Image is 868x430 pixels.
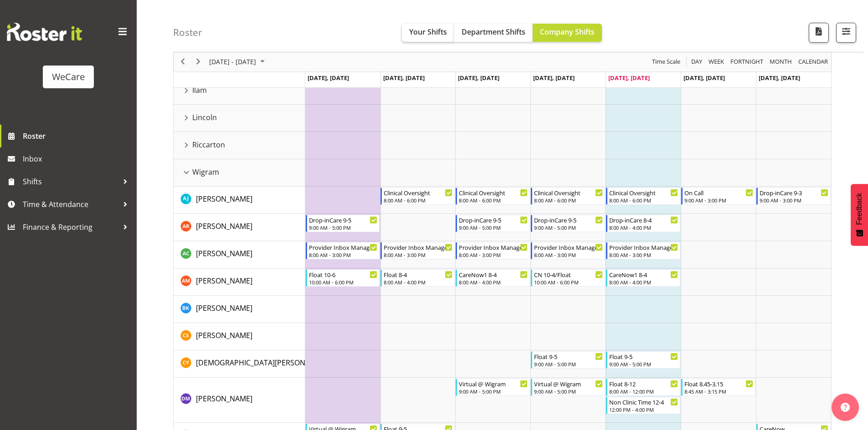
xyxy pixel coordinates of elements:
[306,242,380,259] div: Andrew Casburn"s event - Provider Inbox Management Begin From Monday, September 22, 2025 at 8:00:...
[456,242,530,259] div: Andrew Casburn"s event - Provider Inbox Management Begin From Wednesday, September 24, 2025 at 8:...
[533,74,575,82] span: [DATE], [DATE]
[23,220,118,234] span: Finance & Reporting
[174,323,305,350] td: Catherine Stewart resource
[534,352,603,361] div: Float 9-5
[196,248,252,258] span: [PERSON_NAME]
[309,243,378,252] div: Provider Inbox Management
[459,388,528,395] div: 9:00 AM - 5:00 PM
[192,85,207,96] span: Ilam
[196,275,252,286] a: [PERSON_NAME]
[606,397,680,414] div: Deepti Mahajan"s event - Non Clinic Time 12-4 Begin From Friday, September 26, 2025 at 12:00:00 P...
[208,56,269,68] button: September 2025
[769,56,793,68] span: Month
[309,251,378,258] div: 8:00 AM - 3:00 PM
[684,379,753,388] div: Float 8.45-3.15
[609,243,678,252] div: Provider Inbox Management
[196,276,252,286] span: [PERSON_NAME]
[192,167,219,177] span: Wigram
[192,56,205,68] button: Next
[384,251,452,258] div: 8:00 AM - 3:00 PM
[459,270,528,279] div: CareNow1 8-4
[531,215,605,232] div: Andrea Ramirez"s event - Drop-inCare 9-5 Begin From Thursday, September 25, 2025 at 9:00:00 AM GM...
[841,403,850,412] img: help-xxl-2.png
[174,378,305,423] td: Deepti Mahajan resource
[196,303,252,314] a: [PERSON_NAME]
[309,215,378,224] div: Drop-inCare 9-5
[809,23,829,43] button: Download a PDF of the roster according to the set date range.
[208,56,257,68] span: [DATE] - [DATE]
[384,270,452,279] div: Float 8-4
[756,187,831,205] div: AJ Jones"s event - Drop-inCare 9-3 Begin From Sunday, September 28, 2025 at 9:00:00 AM GMT+13:00 ...
[609,215,678,224] div: Drop-inCare 8-4
[52,70,85,84] div: WeCare
[531,379,605,396] div: Deepti Mahajan"s event - Virtual @ Wigram Begin From Thursday, September 25, 2025 at 9:00:00 AM G...
[174,105,305,132] td: Lincoln resource
[380,242,455,259] div: Andrew Casburn"s event - Provider Inbox Management Begin From Tuesday, September 23, 2025 at 8:00...
[196,303,252,313] span: [PERSON_NAME]
[196,393,252,404] a: [PERSON_NAME]
[196,330,252,340] span: [PERSON_NAME]
[384,197,452,204] div: 8:00 AM - 6:00 PM
[174,187,305,214] td: AJ Jones resource
[534,388,603,395] div: 9:00 AM - 5:00 PM
[196,193,252,204] a: [PERSON_NAME]
[534,224,603,231] div: 9:00 AM - 5:00 PM
[531,187,605,205] div: AJ Jones"s event - Clinical Oversight Begin From Thursday, September 25, 2025 at 8:00:00 AM GMT+1...
[534,188,603,197] div: Clinical Oversight
[309,224,378,231] div: 9:00 AM - 5:00 PM
[456,215,530,232] div: Andrea Ramirez"s event - Drop-inCare 9-5 Begin From Wednesday, September 24, 2025 at 9:00:00 AM G...
[459,379,528,388] div: Virtual @ Wigram
[459,197,528,204] div: 8:00 AM - 6:00 PM
[196,394,252,404] span: [PERSON_NAME]
[855,193,863,225] span: Feedback
[534,243,603,252] div: Provider Inbox Management
[760,188,828,197] div: Drop-inCare 9-3
[606,269,680,287] div: Ashley Mendoza"s event - CareNow1 8-4 Begin From Friday, September 26, 2025 at 8:00:00 AM GMT+12:...
[196,221,252,232] a: [PERSON_NAME]
[609,251,678,258] div: 8:00 AM - 3:00 PM
[23,197,118,211] span: Time & Attendance
[707,56,726,68] button: Timeline Week
[606,242,680,259] div: Andrew Casburn"s event - Provider Inbox Management Begin From Friday, September 26, 2025 at 8:00:...
[609,397,678,406] div: Non Clinic Time 12-4
[609,188,678,197] div: Clinical Oversight
[609,270,678,279] div: CareNow1 8-4
[683,74,725,82] span: [DATE], [DATE]
[768,56,794,68] button: Timeline Month
[462,27,525,37] span: Department Shifts
[174,350,305,378] td: Christianna Yu resource
[23,175,118,188] span: Shifts
[7,23,82,41] img: Rosterit website logo
[609,352,678,361] div: Float 9-5
[175,52,190,71] div: previous period
[383,74,425,82] span: [DATE], [DATE]
[609,197,678,204] div: 8:00 AM - 6:00 PM
[684,197,753,204] div: 9:00 AM - 3:00 PM
[190,52,206,71] div: next period
[192,112,217,123] span: Lincoln
[384,188,452,197] div: Clinical Oversight
[23,129,132,143] span: Roster
[729,56,765,68] button: Fortnight
[534,215,603,224] div: Drop-inCare 9-5
[206,52,270,71] div: September 22 - 28, 2025
[380,187,455,205] div: AJ Jones"s event - Clinical Oversight Begin From Tuesday, September 23, 2025 at 8:00:00 AM GMT+12...
[456,187,530,205] div: AJ Jones"s event - Clinical Oversight Begin From Wednesday, September 24, 2025 at 8:00:00 AM GMT+...
[836,23,856,43] button: Filter Shifts
[797,56,830,68] button: Month
[459,215,528,224] div: Drop-inCare 9-5
[459,188,528,197] div: Clinical Oversight
[606,215,680,232] div: Andrea Ramirez"s event - Drop-inCare 8-4 Begin From Friday, September 26, 2025 at 8:00:00 AM GMT+...
[531,269,605,287] div: Ashley Mendoza"s event - CN 10-4/Float Begin From Thursday, September 25, 2025 at 10:00:00 AM GMT...
[174,214,305,241] td: Andrea Ramirez resource
[651,56,681,68] span: Time Scale
[196,358,331,368] span: [DEMOGRAPHIC_DATA][PERSON_NAME]
[534,251,603,258] div: 8:00 AM - 3:00 PM
[531,242,605,259] div: Andrew Casburn"s event - Provider Inbox Management Begin From Thursday, September 25, 2025 at 8:0...
[609,224,678,231] div: 8:00 AM - 4:00 PM
[609,278,678,286] div: 8:00 AM - 4:00 PM
[708,56,725,68] span: Week
[540,27,595,37] span: Company Shifts
[173,27,202,38] h4: Roster
[609,406,678,413] div: 12:00 PM - 4:00 PM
